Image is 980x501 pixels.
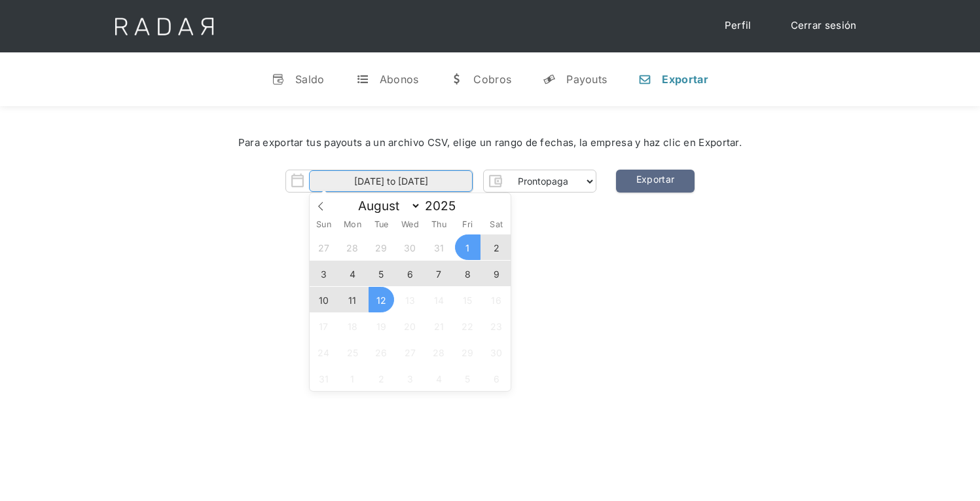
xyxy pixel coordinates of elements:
div: Exportar [662,73,708,86]
span: August 10, 2025 [311,287,336,312]
span: August 4, 2025 [340,261,365,286]
span: July 30, 2025 [397,234,423,260]
span: July 28, 2025 [340,234,365,260]
div: v [272,73,285,86]
span: August 6, 2025 [397,261,423,286]
span: August 16, 2025 [484,287,509,312]
span: August 28, 2025 [426,339,452,365]
span: August 21, 2025 [426,313,452,339]
span: August 23, 2025 [484,313,509,339]
input: Year [421,198,468,213]
span: Sun [310,221,338,229]
span: August 30, 2025 [484,339,509,365]
span: Fri [453,221,482,229]
span: Wed [395,221,424,229]
span: August 11, 2025 [340,287,365,312]
span: August 22, 2025 [455,313,481,339]
span: August 18, 2025 [340,313,365,339]
span: Sat [482,221,511,229]
span: August 27, 2025 [397,339,423,365]
div: Payouts [566,73,607,86]
span: August 2, 2025 [484,234,509,260]
span: August 24, 2025 [311,339,336,365]
a: Cerrar sesión [778,13,870,39]
div: Saldo [295,73,325,86]
span: September 2, 2025 [369,365,394,391]
span: August 17, 2025 [311,313,336,339]
span: August 29, 2025 [455,339,481,365]
span: September 5, 2025 [455,365,481,391]
select: Month [352,198,421,214]
div: y [543,73,556,86]
div: n [638,73,651,86]
div: Cobros [473,73,511,86]
span: September 1, 2025 [340,365,365,391]
span: August 5, 2025 [369,261,394,286]
span: August 7, 2025 [426,261,452,286]
span: Tue [367,221,395,229]
span: August 3, 2025 [311,261,336,286]
span: August 12, 2025 [369,287,394,312]
span: August 25, 2025 [340,339,365,365]
span: August 31, 2025 [311,365,336,391]
div: Para exportar tus payouts a un archivo CSV, elige un rango de fechas, la empresa y haz clic en Ex... [39,136,941,151]
span: August 26, 2025 [369,339,394,365]
span: Mon [338,221,367,229]
span: September 6, 2025 [484,365,509,391]
span: August 13, 2025 [397,287,423,312]
span: August 20, 2025 [397,313,423,339]
div: Abonos [380,73,419,86]
span: September 4, 2025 [426,365,452,391]
a: Exportar [616,170,695,193]
span: August 19, 2025 [369,313,394,339]
span: August 14, 2025 [426,287,452,312]
span: August 1, 2025 [455,234,481,260]
form: Form [285,170,596,193]
span: July 27, 2025 [311,234,336,260]
span: July 31, 2025 [426,234,452,260]
span: September 3, 2025 [397,365,423,391]
div: t [356,73,369,86]
div: w [450,73,463,86]
span: August 9, 2025 [484,261,509,286]
a: Perfil [712,13,765,39]
span: Thu [424,221,453,229]
span: August 8, 2025 [455,261,481,286]
span: August 15, 2025 [455,287,481,312]
span: July 29, 2025 [369,234,394,260]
